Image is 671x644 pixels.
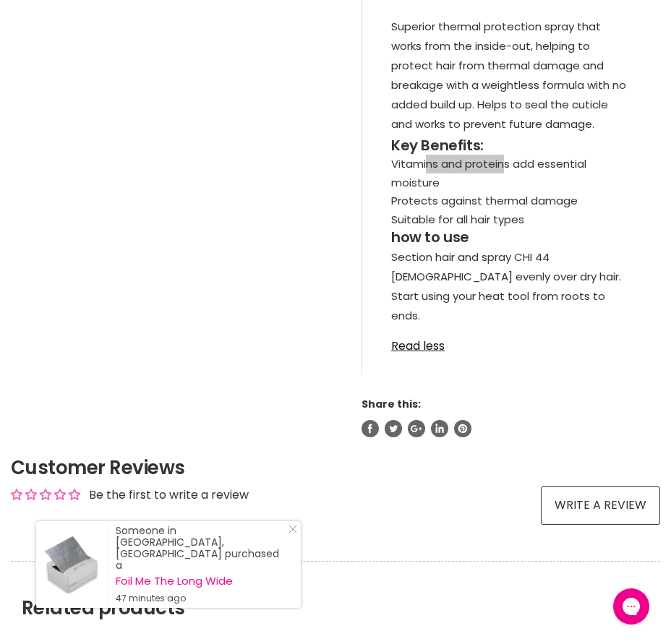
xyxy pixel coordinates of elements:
[116,575,286,587] a: Foil Me The Long Wide
[391,137,631,155] h4: Key Benefits:
[289,525,297,533] svg: Close Icon
[283,525,297,539] a: Close Notification
[541,486,660,524] a: Write a review
[362,398,660,437] aside: Share this:
[116,593,286,604] small: 47 minutes ago
[11,455,660,481] h2: Customer Reviews
[11,561,660,619] h2: Related products
[391,228,631,247] h4: how to use
[391,210,631,229] li: Suitable for all hair types
[11,486,80,503] div: Average rating is 0.00 stars
[391,155,631,192] li: Vitamins and proteins add essential moisture
[36,521,108,608] a: Visit product page
[362,397,421,411] span: Share this:
[391,17,631,137] p: Superior thermal protection spray that works from the inside-out, helping to protect hair from th...
[391,192,631,210] li: Protects against thermal damage
[391,328,631,351] p: Available in 237ml
[391,331,631,353] a: Read less
[89,487,249,503] div: Be the first to write a review
[606,583,657,630] iframe: Gorgias live chat messenger
[391,247,631,328] p: Section hair and spray CHI 44 [DEMOGRAPHIC_DATA] evenly over dry hair. Start using your heat tool...
[116,525,286,604] div: Someone in [GEOGRAPHIC_DATA], [GEOGRAPHIC_DATA] purchased a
